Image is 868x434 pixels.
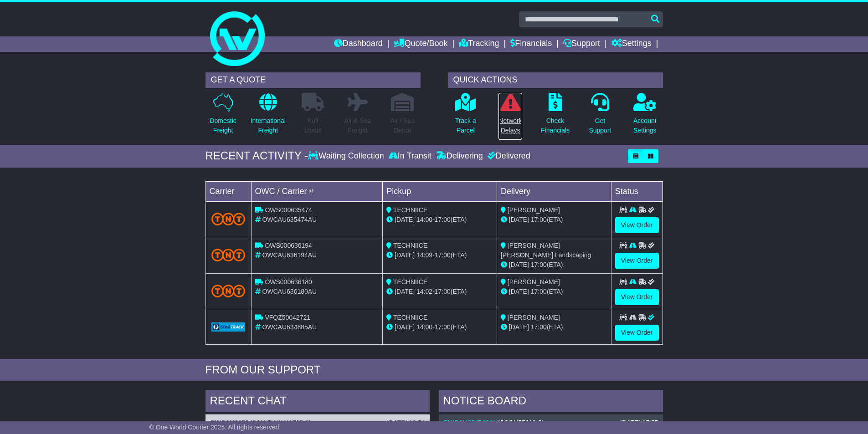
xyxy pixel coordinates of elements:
a: CheckFinancials [540,92,570,140]
a: InternationalFreight [250,92,286,140]
a: DomesticFreight [209,92,236,140]
span: 17:00 [435,251,451,259]
a: OWCAU635648AU [210,419,265,426]
div: Waiting Collection [308,151,386,161]
p: International Freight [251,116,286,135]
span: OWS000635474 [265,206,312,214]
a: Support [563,36,600,52]
div: [DATE] 12:50 [387,419,425,427]
div: (ETA) [501,287,607,296]
span: TECHNIICE [393,314,427,321]
a: Track aParcel [455,92,477,140]
a: Dashboard [334,36,383,52]
a: GetSupport [588,92,611,140]
div: [DATE] 15:55 [620,419,658,427]
img: GetCarrierServiceLogo [211,322,246,332]
td: Status [611,181,663,201]
span: [DATE] [509,288,529,295]
span: [PERSON_NAME] [508,206,560,214]
span: [DATE] [509,323,529,331]
span: 17:00 [435,288,451,295]
a: Financials [510,36,552,52]
span: TECHNIICE [393,278,427,286]
span: OWS000636180 [265,278,312,286]
p: Get Support [589,116,611,135]
span: [PERSON_NAME] [508,278,560,286]
a: View Order [615,325,659,341]
span: [DATE] [395,216,415,223]
p: Air & Sea Freight [344,116,371,135]
span: [DATE] [395,251,415,259]
span: 14:02 [416,288,432,295]
td: Pickup [383,181,497,201]
span: [PERSON_NAME] [PERSON_NAME] Landscaping [501,242,591,259]
td: Carrier [205,181,251,201]
span: OWCAU635474AU [262,216,317,223]
div: Delivering [434,151,485,161]
span: TECHNIICE [393,206,427,214]
img: TNT_Domestic.png [211,213,246,225]
div: FROM OUR SUPPORT [205,363,663,377]
span: 14:00 [416,323,432,331]
span: 17:00 [531,323,547,331]
img: TNT_Domestic.png [211,249,246,261]
a: View Order [615,253,659,269]
td: OWC / Carrier # [251,181,383,201]
p: Account Settings [633,116,657,135]
div: - (ETA) [386,322,493,332]
div: (ETA) [501,322,607,332]
span: 17:00 [531,216,547,223]
div: NOTICE BOARD [439,390,663,414]
span: OWS000636194 [265,242,312,249]
a: NetworkDelays [498,92,522,140]
a: View Order [615,289,659,305]
span: [DATE] [509,216,529,223]
div: - (ETA) [386,250,493,260]
a: OWCAU634546AU [443,419,498,426]
p: Domestic Freight [210,116,236,135]
span: [PERSON_NAME] [508,314,560,321]
span: TECHNIICE [393,242,427,249]
p: Track a Parcel [455,116,476,135]
div: (ETA) [501,215,607,225]
span: [DATE] [509,261,529,268]
div: ( ) [443,419,658,427]
span: SCON57619-2 [500,419,542,426]
a: Quote/Book [394,36,447,52]
p: Check Financials [541,116,570,135]
span: OWCAU634885AU [262,323,317,331]
a: Settings [611,36,652,52]
div: - (ETA) [386,215,493,225]
span: © One World Courier 2025. All rights reserved. [149,424,281,431]
p: Air / Sea Depot [390,116,415,135]
span: 14:00 [416,216,432,223]
span: 17:00 [531,288,547,295]
span: [DATE] [395,288,415,295]
span: [DATE] [395,323,415,331]
span: PWAV41725-6 [267,419,309,426]
td: Delivery [497,181,611,201]
span: 14:09 [416,251,432,259]
span: OWCAU636180AU [262,288,317,295]
div: GET A QUOTE [205,72,421,88]
span: VFQZ50042721 [265,314,310,321]
span: OWCAU636194AU [262,251,317,259]
div: (ETA) [501,260,607,270]
a: View Order [615,217,659,233]
div: RECENT CHAT [205,390,430,414]
span: 17:00 [435,216,451,223]
p: Full Loads [302,116,324,135]
a: Tracking [459,36,499,52]
div: In Transit [386,151,434,161]
div: QUICK ACTIONS [448,72,663,88]
span: 17:00 [531,261,547,268]
a: AccountSettings [633,92,657,140]
p: Network Delays [498,116,522,135]
div: ( ) [210,419,425,427]
div: RECENT ACTIVITY - [205,149,308,163]
span: 17:00 [435,323,451,331]
div: - (ETA) [386,287,493,296]
div: Delivered [485,151,530,161]
img: TNT_Domestic.png [211,285,246,297]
